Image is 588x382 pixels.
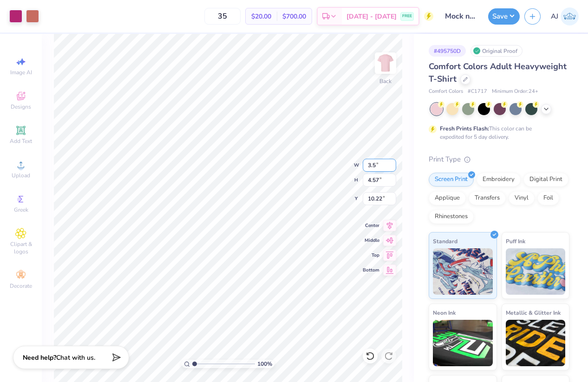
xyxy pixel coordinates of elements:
span: AJ [551,11,558,22]
span: Designs [11,103,31,110]
span: Middle [363,237,379,244]
span: Minimum Order: 24 + [492,88,538,96]
img: Armiel John Calzada [561,7,579,26]
div: Embroidery [477,173,521,187]
div: Screen Print [429,173,474,187]
div: Foil [537,191,559,205]
span: Image AI [10,69,32,76]
input: – – [204,8,241,25]
span: # C1717 [468,88,487,96]
div: Print Type [429,154,569,165]
span: $700.00 [282,12,306,21]
div: Digital Print [523,173,568,187]
span: Chat with us. [56,353,95,362]
div: Vinyl [509,191,535,205]
span: FREE [402,13,412,19]
div: Transfers [469,191,506,205]
a: AJ [551,7,579,26]
div: Applique [429,191,466,205]
span: Comfort Colors Adult Heavyweight T-Shirt [429,61,567,84]
span: $20.00 [251,12,271,21]
span: Center [363,222,379,229]
span: Metallic & Glitter Ink [506,308,561,317]
img: Metallic & Glitter Ink [506,320,566,366]
span: [DATE] - [DATE] [346,12,397,21]
span: Top [363,252,379,259]
img: Neon Ink [433,320,493,366]
span: Standard [433,236,457,246]
span: Decorate [10,282,32,290]
strong: Need help? [23,353,56,362]
img: Back [376,54,395,72]
div: This color can be expedited for 5 day delivery. [440,124,554,141]
button: Save [488,8,520,25]
div: Rhinestones [429,210,474,224]
strong: Fresh Prints Flash: [440,125,489,132]
span: Puff Ink [506,236,525,246]
span: Greek [14,206,28,214]
span: Bottom [363,267,379,273]
span: Clipart & logos [5,240,37,255]
div: Original Proof [470,45,523,57]
img: Standard [433,248,493,295]
span: 100 % [257,360,272,368]
input: Untitled Design [438,7,483,26]
img: Puff Ink [506,248,566,295]
span: Neon Ink [433,308,456,317]
div: Back [379,77,392,85]
span: Comfort Colors [429,88,463,96]
div: # 495750D [429,45,466,57]
span: Upload [12,172,30,179]
span: Add Text [10,137,32,145]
